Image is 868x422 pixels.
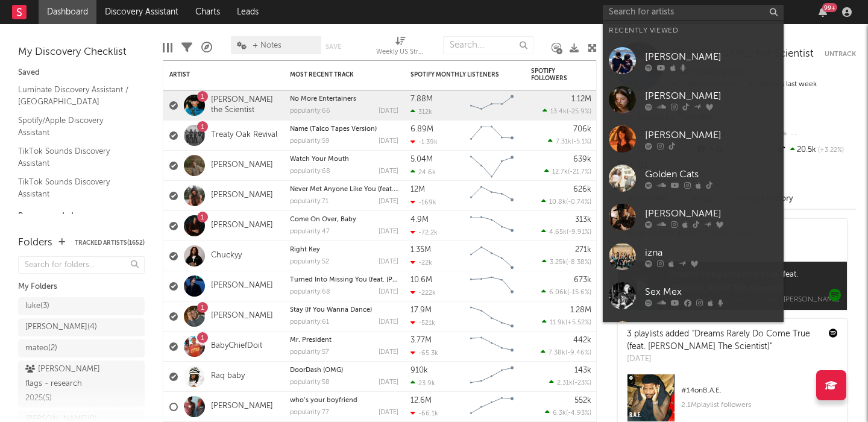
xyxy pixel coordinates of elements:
[18,236,52,250] div: Folders
[603,119,784,159] a: [PERSON_NAME]
[290,277,441,283] a: Turned Into Missing You (feat. [PERSON_NAME])
[18,66,145,80] div: Saved
[573,336,591,344] div: 442k
[290,259,329,265] div: popularity: 52
[567,320,590,326] span: +5.52 %
[290,277,398,283] div: Turned Into Missing You (feat. Avery Anna)
[379,259,398,265] div: [DATE]
[552,169,568,175] span: 12.7k
[18,45,145,60] div: My Discovery Checklist
[542,107,591,115] div: ( )
[410,186,425,194] div: 12M
[211,95,278,116] a: [PERSON_NAME] the Scientist
[410,198,436,206] div: -169k
[544,168,591,175] div: ( )
[211,191,273,201] a: [PERSON_NAME]
[211,371,245,382] a: Raq baby
[379,138,398,145] div: [DATE]
[816,147,844,154] span: +3.22 %
[550,320,565,326] span: 11.9k
[465,181,519,211] svg: Chart title
[18,280,145,294] div: My Folders
[410,95,433,103] div: 7.88M
[627,328,820,353] div: 3 playlists added
[290,397,357,404] a: who’s your boyfriend
[570,306,591,314] div: 1.28M
[549,289,567,296] span: 6.06k
[211,281,273,291] a: [PERSON_NAME]
[410,156,433,163] div: 5.04M
[18,361,145,408] a: [PERSON_NAME] flags - research 2025(5)
[825,48,856,60] button: Untrack
[541,198,591,206] div: ( )
[410,409,438,417] div: -66.1k
[603,41,784,80] a: [PERSON_NAME]
[609,24,778,38] div: Recently Viewed
[290,337,398,344] div: Mr. President
[410,138,438,146] div: -1.39k
[376,45,424,60] div: Weekly US Streams (Weekly US Streams)
[410,289,436,297] div: -222k
[574,367,591,374] div: 143k
[410,379,435,387] div: 23.9k
[410,71,501,78] div: Spotify Monthly Listeners
[290,156,398,163] div: Watch Your Mouth
[290,367,398,374] div: DoorDash (OMG)
[379,168,398,175] div: [DATE]
[549,199,566,206] span: 10.8k
[410,228,438,236] div: -72.2k
[163,30,172,65] div: Edit Columns
[290,96,398,102] div: No More Entertainers
[290,349,329,356] div: popularity: 57
[465,121,519,151] svg: Chart title
[574,380,590,386] span: -23 %
[603,276,784,315] a: Sex Mex
[545,409,591,417] div: ( )
[18,339,145,357] a: mateo(2)
[379,228,398,235] div: [DATE]
[25,341,57,356] div: mateo ( 2 )
[548,137,591,145] div: ( )
[253,42,281,49] span: + Notes
[290,126,398,133] div: Name (Talco Tapes Version)
[18,114,133,139] a: Spotify/Apple Discovery Assistant
[25,362,110,406] div: [PERSON_NAME] flags - research 2025 ( 5 )
[465,301,519,332] svg: Chart title
[569,289,590,296] span: -15.6 %
[465,241,519,271] svg: Chart title
[410,276,432,284] div: 10.6M
[410,168,436,176] div: 24.6k
[410,336,432,344] div: 3.77M
[568,259,590,266] span: -8.38 %
[550,109,567,115] span: 13.4k
[573,156,591,163] div: 639k
[290,126,377,133] a: Name (Talco Tapes Version)
[465,332,519,362] svg: Chart title
[290,337,332,344] a: Mr. President
[211,251,242,261] a: Chuckyy
[553,410,566,417] span: 6.3k
[465,271,519,301] svg: Chart title
[181,30,192,65] div: Filters
[541,228,591,236] div: ( )
[290,186,450,193] a: Never Met Anyone Like You (feat. [PERSON_NAME])
[568,199,590,206] span: -0.74 %
[542,318,591,326] div: ( )
[531,68,573,82] div: Spotify Followers
[410,125,433,133] div: 6.89M
[681,383,838,398] div: # 14 on B.A.E.
[603,237,784,276] a: izna
[549,379,591,386] div: ( )
[603,5,784,20] input: Search for artists
[211,130,277,140] a: Treaty Oak Revival
[290,71,380,78] div: Most Recent Track
[18,175,133,200] a: TikTok Sounds Discovery Assistant
[549,350,565,356] span: 7.38k
[443,36,533,54] input: Search...
[290,379,330,386] div: popularity: 58
[410,367,428,374] div: 910k
[211,160,273,171] a: [PERSON_NAME]
[25,299,49,313] div: luke ( 3 )
[290,156,349,163] a: Watch Your Mouth
[571,95,591,103] div: 1.12M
